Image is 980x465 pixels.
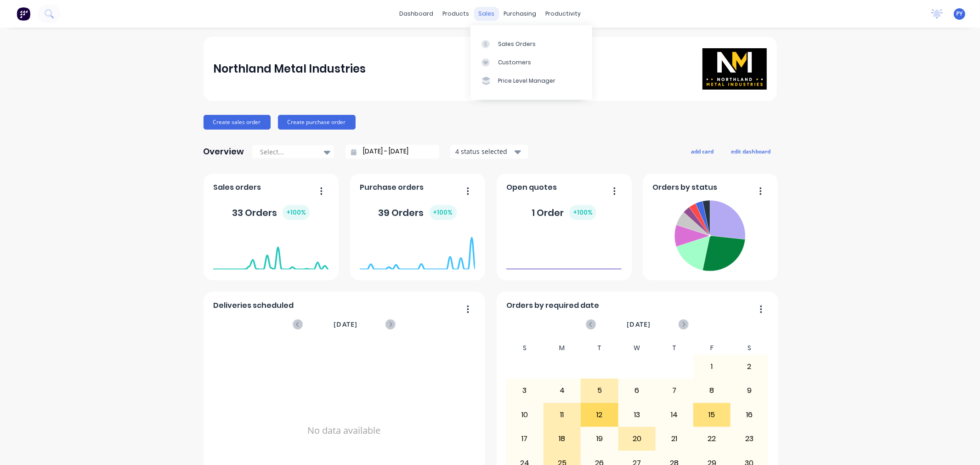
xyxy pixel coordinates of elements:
[17,7,30,21] img: Factory
[204,142,244,161] div: Overview
[430,205,457,220] div: + 100 %
[725,145,777,157] button: edit dashboard
[470,53,592,72] a: Customers
[656,341,693,355] div: T
[498,58,531,67] div: Customers
[702,48,767,90] img: Northland Metal Industries
[450,145,528,159] button: 4 status selected
[619,379,656,402] div: 6
[532,205,596,220] div: 1 Order
[474,7,499,21] div: sales
[656,379,693,402] div: 7
[581,427,618,450] div: 19
[581,341,618,355] div: T
[506,341,544,355] div: S
[506,427,543,450] div: 17
[334,319,357,329] span: [DATE]
[470,72,592,90] a: Price Level Manager
[619,403,656,426] div: 13
[379,205,457,220] div: 39 Orders
[506,379,543,402] div: 3
[731,379,768,402] div: 9
[619,427,656,450] div: 20
[685,145,720,157] button: add card
[652,182,717,193] span: Orders by status
[213,182,261,193] span: Sales orders
[581,403,618,426] div: 12
[694,427,731,450] div: 22
[213,60,366,78] div: Northland Metal Industries
[731,355,768,378] div: 2
[693,341,731,355] div: F
[360,182,424,193] span: Purchase orders
[470,34,592,53] a: Sales Orders
[656,427,693,450] div: 21
[618,341,656,355] div: W
[541,7,585,21] div: productivity
[232,205,310,220] div: 33 Orders
[506,403,543,426] div: 10
[731,341,768,355] div: S
[569,205,596,220] div: + 100 %
[278,115,356,130] button: Create purchase order
[694,403,731,426] div: 15
[498,40,536,48] div: Sales Orders
[694,355,731,378] div: 1
[581,379,618,402] div: 5
[283,205,310,220] div: + 100 %
[544,403,581,426] div: 11
[204,115,271,130] button: Create sales order
[506,182,557,193] span: Open quotes
[731,427,768,450] div: 23
[544,379,581,402] div: 4
[438,7,474,21] div: products
[544,341,581,355] div: M
[455,147,513,156] div: 4 status selected
[731,403,768,426] div: 16
[395,7,438,21] a: dashboard
[627,319,651,329] span: [DATE]
[544,427,581,450] div: 18
[213,300,294,311] span: Deliveries scheduled
[694,379,731,402] div: 8
[957,10,963,18] span: PY
[499,7,541,21] div: purchasing
[656,403,693,426] div: 14
[498,77,555,85] div: Price Level Manager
